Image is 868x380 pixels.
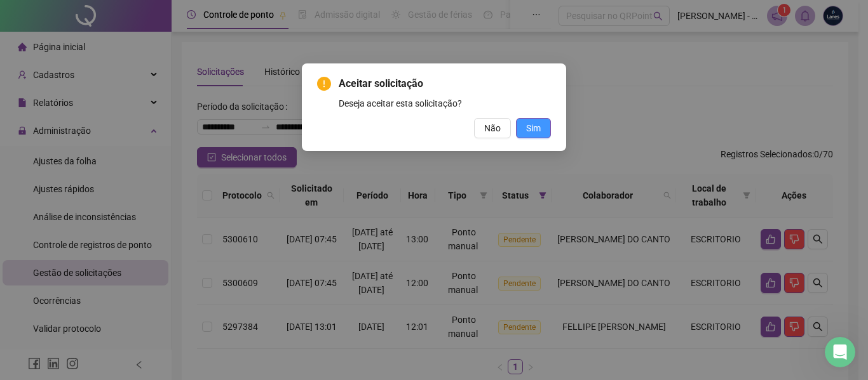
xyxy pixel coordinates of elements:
[825,337,855,367] iframe: Intercom live chat
[484,121,501,135] span: Não
[526,121,541,135] span: Sim
[317,77,331,91] span: exclamation-circle
[339,96,551,110] div: Deseja aceitar esta solicitação?
[339,76,551,91] span: Aceitar solicitação
[516,118,551,138] button: Sim
[474,118,511,138] button: Não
